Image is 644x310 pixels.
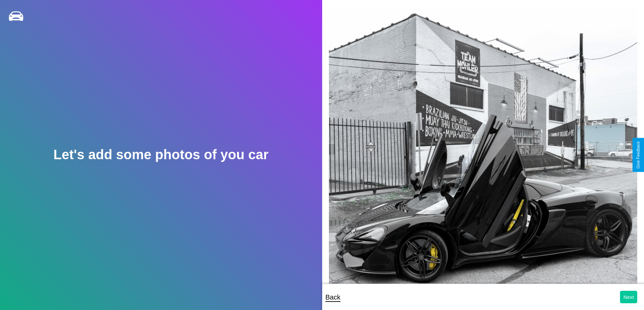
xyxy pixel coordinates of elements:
[636,141,641,169] div: Give Feedback
[620,291,637,303] button: Next
[329,7,638,296] img: posted
[53,147,268,162] h2: Let's add some photos of you car
[326,291,340,303] p: Back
